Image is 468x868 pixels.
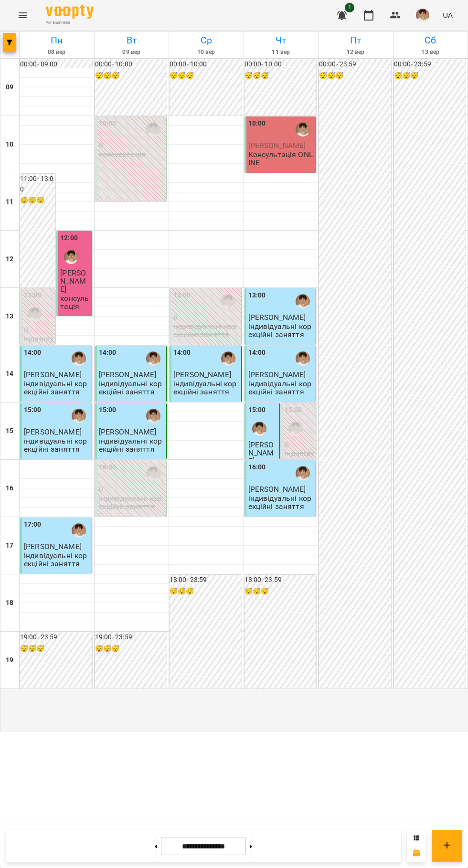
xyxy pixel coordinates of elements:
[6,598,13,608] h6: 18
[170,71,242,81] h6: 😴😴😴
[248,405,266,415] label: 15:00
[245,48,317,57] h6: 11 вер
[60,268,86,294] span: [PERSON_NAME]
[248,462,266,473] label: 16:00
[99,348,117,358] label: 14:00
[99,150,146,159] p: консультація
[24,437,90,454] p: індивідуальні корекційні заняття
[6,483,13,494] h6: 16
[221,294,235,308] img: Марина Кириченко
[296,351,310,366] img: Марина Кириченко
[296,466,310,480] img: Марина Кириченко
[24,370,82,379] span: [PERSON_NAME]
[24,326,53,334] p: 0
[173,348,191,358] label: 14:00
[245,575,317,585] h6: 18:00 - 23:59
[24,290,42,301] label: 13:00
[72,523,86,538] img: Марина Кириченко
[72,409,86,423] div: Марина Кириченко
[96,48,168,57] h6: 09 вер
[248,118,266,129] label: 10:00
[60,294,89,311] p: консультація
[173,370,231,379] span: [PERSON_NAME]
[20,59,92,70] h6: 00:00 - 09:00
[64,250,78,264] img: Марина Кириченко
[99,437,165,454] p: індивідуальні корекційні заняття
[248,313,306,322] span: [PERSON_NAME]
[24,335,53,376] p: індивідуальні корекційні заняття
[99,427,157,436] span: [PERSON_NAME]
[285,441,314,449] p: 0
[439,6,457,24] button: UA
[248,141,306,150] span: [PERSON_NAME]
[6,82,13,93] h6: 09
[146,466,160,480] div: Марина Кириченко
[245,586,317,597] h6: 😴😴😴
[221,351,235,366] div: Марина Кириченко
[99,494,165,511] p: індивідуальні корекційні заняття
[24,405,42,415] label: 15:00
[24,551,90,568] p: індивідуальні корекційні заняття
[146,351,160,366] img: Марина Кириченко
[6,540,13,551] h6: 17
[248,440,274,466] span: [PERSON_NAME]
[6,426,13,436] h6: 15
[24,348,42,358] label: 14:00
[245,71,317,81] h6: 😴😴😴
[288,422,303,436] div: Марина Кириченко
[72,351,86,366] div: Марина Кириченко
[146,122,160,137] div: Марина Кириченко
[146,409,160,423] img: Марина Кириченко
[285,405,302,415] label: 15:00
[24,519,42,530] label: 17:00
[96,33,168,48] h6: Вт
[296,122,310,137] img: Марина Кириченко
[395,33,467,48] h6: Сб
[173,290,191,301] label: 13:00
[173,322,239,339] p: індивідуальні корекційні заняття
[20,195,55,206] h6: 😴😴😴
[99,462,117,473] label: 16:00
[170,575,242,585] h6: 18:00 - 23:59
[170,59,242,70] h6: 00:00 - 10:00
[99,485,165,493] p: 0
[252,422,266,436] img: Марина Кириченко
[285,449,314,490] p: індивідуальні корекційні заняття
[248,290,266,301] label: 13:00
[20,632,92,643] h6: 19:00 - 23:59
[6,254,13,265] h6: 12
[28,307,42,321] img: Марина Кириченко
[99,118,117,129] label: 10:00
[320,33,392,48] h6: Пт
[248,370,306,379] span: [PERSON_NAME]
[170,586,242,597] h6: 😴😴😴
[99,370,157,379] span: [PERSON_NAME]
[395,48,467,57] h6: 13 вер
[248,494,314,511] p: індивідуальні корекційні заняття
[394,71,466,81] h6: 😴😴😴
[319,59,391,70] h6: 00:00 - 23:59
[248,380,314,396] p: індивідуальні корекційні заняття
[6,311,13,322] h6: 13
[20,174,55,194] h6: 11:00 - 13:00
[170,33,242,48] h6: Ср
[21,33,93,48] h6: Пн
[173,313,239,321] p: 0
[394,59,466,70] h6: 00:00 - 23:59
[6,139,13,150] h6: 10
[296,294,310,308] img: Марина Кириченко
[95,71,167,81] h6: 😴😴😴
[6,197,13,207] h6: 11
[345,3,354,12] span: 1
[99,405,117,415] label: 15:00
[248,150,314,167] p: Консультація ONLINE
